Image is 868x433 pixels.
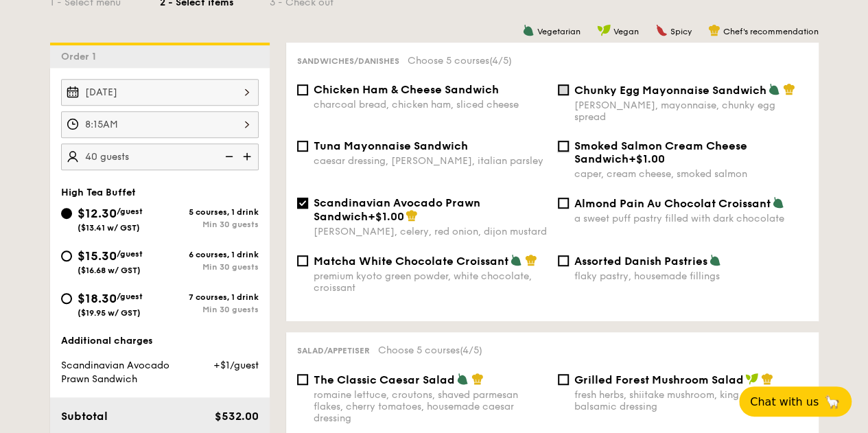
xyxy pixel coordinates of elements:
img: icon-vegetarian.fe4039eb.svg [772,196,784,209]
span: Smoked Salmon Cream Cheese Sandwich [574,139,747,165]
span: ($13.41 w/ GST) [78,223,140,233]
button: Chat with us🦙 [739,386,852,417]
span: $18.30 [78,291,117,306]
span: $532.00 [214,410,258,423]
span: +$1.00 [368,210,404,223]
div: 5 courses, 1 drink [160,207,259,217]
img: icon-chef-hat.a58ddaea.svg [471,373,484,385]
span: +$1/guest [213,360,258,371]
span: Chunky Egg Mayonnaise Sandwich [574,84,766,97]
span: (4/5) [489,55,512,67]
span: $15.30 [78,248,117,264]
span: Order 1 [61,51,102,62]
span: Salad/Appetiser [297,346,370,355]
input: Grilled Forest Mushroom Saladfresh herbs, shiitake mushroom, king oyster, balsamic dressing [558,374,569,385]
input: Tuna Mayonnaise Sandwichcaesar dressing, [PERSON_NAME], italian parsley [297,141,308,152]
input: Chicken Ham & Cheese Sandwichcharcoal bread, chicken ham, sliced cheese [297,84,308,95]
span: Grilled Forest Mushroom Salad [574,373,744,386]
span: Matcha White Chocolate Croissant [314,255,508,268]
span: Vegan [613,27,639,36]
div: Min 30 guests [160,262,259,272]
img: icon-add.58712e84.svg [238,143,259,169]
span: ($16.68 w/ GST) [78,266,141,275]
img: icon-chef-hat.a58ddaea.svg [761,373,773,385]
span: $12.30 [78,206,117,221]
input: $18.30/guest($19.95 w/ GST)7 courses, 1 drinkMin 30 guests [61,293,72,304]
img: icon-vegetarian.fe4039eb.svg [522,24,535,36]
input: Event date [61,79,259,106]
div: Additional charges [61,334,259,348]
span: Vegetarian [537,27,580,36]
div: 6 courses, 1 drink [160,250,259,259]
span: Chef's recommendation [723,27,819,36]
div: Min 30 guests [160,220,259,229]
span: Scandinavian Avocado Prawn Sandwich [61,360,169,385]
span: Subtotal [61,410,108,423]
input: $12.30/guest($13.41 w/ GST)5 courses, 1 drinkMin 30 guests [61,208,72,219]
input: Event time [61,111,259,138]
span: Choose 5 courses [378,344,482,356]
span: 🦙 [824,394,841,410]
span: Chicken Ham & Cheese Sandwich [314,83,499,96]
span: Choose 5 courses [408,55,512,67]
img: icon-vegetarian.fe4039eb.svg [456,373,469,385]
span: Tuna Mayonnaise Sandwich [314,139,468,152]
div: caper, cream cheese, smoked salmon [574,168,808,180]
div: [PERSON_NAME], celery, red onion, dijon mustard [314,226,547,237]
span: /guest [117,207,143,216]
span: High Tea Buffet [61,187,136,198]
input: Scandinavian Avocado Prawn Sandwich+$1.00[PERSON_NAME], celery, red onion, dijon mustard [297,198,308,209]
input: The Classic Caesar Saladromaine lettuce, croutons, shaved parmesan flakes, cherry tomatoes, house... [297,374,308,385]
span: /guest [117,292,143,301]
span: Almond Pain Au Chocolat Croissant [574,197,771,210]
div: caesar dressing, [PERSON_NAME], italian parsley [314,155,547,167]
input: $15.30/guest($16.68 w/ GST)6 courses, 1 drinkMin 30 guests [61,250,72,261]
span: /guest [117,249,143,259]
span: Chat with us [750,395,819,408]
img: icon-vegetarian.fe4039eb.svg [510,254,522,266]
span: +$1.00 [629,152,665,165]
img: icon-reduce.1d2dbef1.svg [218,143,238,169]
div: romaine lettuce, croutons, shaved parmesan flakes, cherry tomatoes, housemade caesar dressing [314,389,547,424]
img: icon-chef-hat.a58ddaea.svg [708,24,720,36]
input: Smoked Salmon Cream Cheese Sandwich+$1.00caper, cream cheese, smoked salmon [558,141,569,152]
img: icon-chef-hat.a58ddaea.svg [525,254,537,266]
div: flaky pastry, housemade fillings [574,270,808,282]
span: ($19.95 w/ GST) [78,308,141,318]
img: icon-chef-hat.a58ddaea.svg [783,83,795,95]
img: icon-spicy.37a8142b.svg [655,24,668,36]
span: Scandinavian Avocado Prawn Sandwich [314,196,480,223]
div: [PERSON_NAME], mayonnaise, chunky egg spread [574,100,808,123]
div: 7 courses, 1 drink [160,292,259,302]
span: Spicy [670,27,692,36]
div: a sweet puff pastry filled with dark chocolate [574,213,808,224]
img: icon-vegan.f8ff3823.svg [745,373,759,385]
img: icon-vegetarian.fe4039eb.svg [709,254,721,266]
div: charcoal bread, chicken ham, sliced cheese [314,99,547,110]
span: (4/5) [460,344,482,356]
img: icon-vegetarian.fe4039eb.svg [768,83,780,95]
div: fresh herbs, shiitake mushroom, king oyster, balsamic dressing [574,389,808,412]
img: icon-vegan.f8ff3823.svg [597,24,611,36]
div: premium kyoto green powder, white chocolate, croissant [314,270,547,294]
img: icon-chef-hat.a58ddaea.svg [406,209,418,222]
span: Assorted Danish Pastries [574,255,707,268]
span: The Classic Caesar Salad [314,373,455,386]
input: Chunky Egg Mayonnaise Sandwich[PERSON_NAME], mayonnaise, chunky egg spread [558,84,569,95]
div: Min 30 guests [160,305,259,314]
input: Matcha White Chocolate Croissantpremium kyoto green powder, white chocolate, croissant [297,255,308,266]
span: Sandwiches/Danishes [297,56,399,66]
input: Almond Pain Au Chocolat Croissanta sweet puff pastry filled with dark chocolate [558,198,569,209]
input: Assorted Danish Pastriesflaky pastry, housemade fillings [558,255,569,266]
input: Number of guests [61,143,259,170]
